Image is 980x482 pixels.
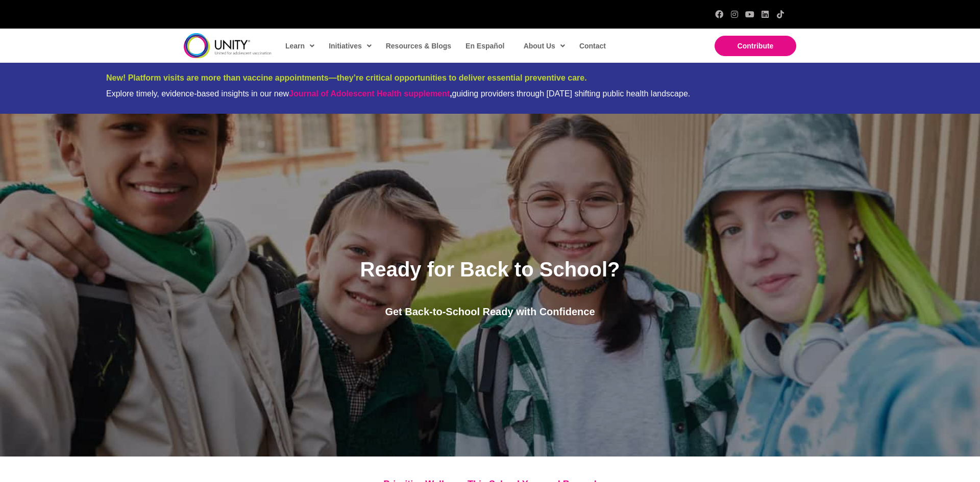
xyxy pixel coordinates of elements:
a: Facebook [715,10,723,18]
a: About Us [519,34,569,58]
a: Contribute [715,36,796,56]
span: About Us [524,38,565,54]
img: unity-logo-dark [184,33,272,58]
a: Resources & Blogs [381,34,455,58]
a: LinkedIn [761,10,769,18]
strong: , [289,89,452,98]
span: Ready for Back to School? [360,258,620,281]
span: Contribute [738,42,774,50]
span: New! Platform visits are more than vaccine appointments—they’re critical opportunities to deliver... [106,73,587,82]
a: Contact [574,34,610,58]
p: Get Back-to-School Ready with Confidence [328,304,652,319]
span: Resources & Blogs [386,42,451,50]
div: Explore timely, evidence-based insights in our new guiding providers through [DATE] shifting publ... [106,89,874,98]
span: En Español [465,42,504,50]
a: TikTok [776,10,785,18]
a: YouTube [746,10,754,18]
span: Initiatives [329,38,372,54]
a: Instagram [730,10,739,18]
a: En Español [460,34,508,58]
a: Journal of Adolescent Health supplement [289,89,450,98]
span: Learn [285,38,314,54]
span: Contact [579,42,606,50]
